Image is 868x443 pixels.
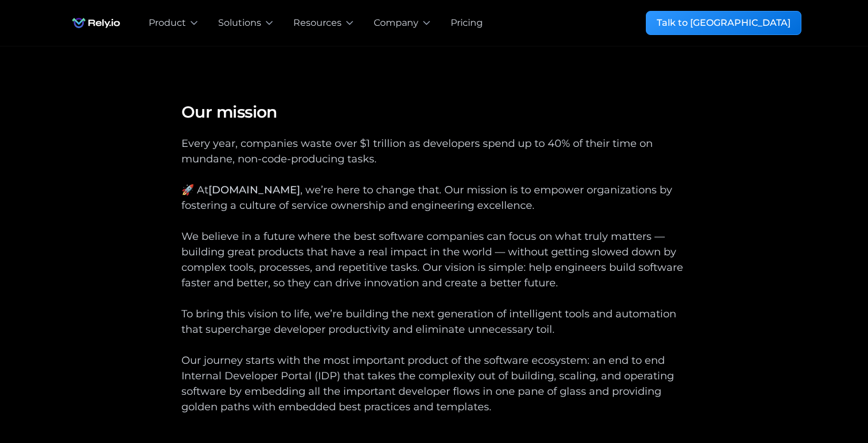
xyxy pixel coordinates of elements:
[646,11,801,35] a: Talk to [GEOGRAPHIC_DATA]
[181,102,687,122] h4: Our mission
[374,16,418,30] div: Company
[208,184,300,196] a: [DOMAIN_NAME]
[67,11,126,34] a: home
[657,16,790,30] div: Talk to [GEOGRAPHIC_DATA]
[451,16,483,30] a: Pricing
[293,16,342,30] div: Resources
[181,136,687,430] div: Every year, companies waste over $1 trillion as developers spend up to 40% of their time on munda...
[218,16,261,30] div: Solutions
[149,16,186,30] div: Product
[67,11,126,34] img: Rely.io logo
